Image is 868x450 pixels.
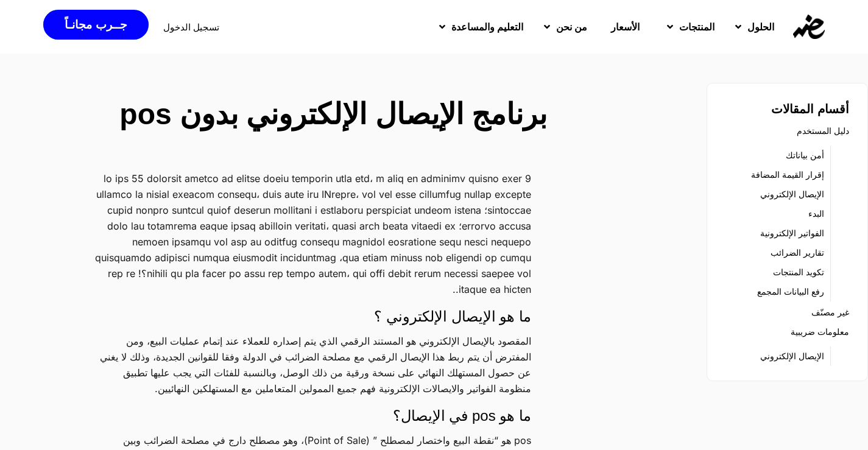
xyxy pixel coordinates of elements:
[556,19,587,34] span: من نحن
[811,304,849,321] a: غير مصنّف
[532,11,596,43] a: من نحن
[771,102,849,116] strong: أقسام المقالات
[723,11,783,43] a: الحلول
[786,147,824,164] a: أمن بياناتك
[427,11,532,43] a: التعليم والمساعدة
[596,11,655,43] a: الأسعار
[679,19,715,34] span: المنتجات
[760,225,824,242] a: الفواتير الإلكترونية
[760,348,824,365] a: الإيصال الإلكتروني
[797,122,849,139] a: دليل المستخدم
[43,10,148,40] a: جــرب مجانـاً
[751,166,824,183] a: إقرار القيمة المضافة
[65,19,127,30] span: جــرب مجانـاً
[655,11,723,43] a: المنتجات
[808,205,824,222] a: البدء
[95,306,531,327] h4: ما هو الإيصال الإلكتروني ؟
[110,93,547,136] h2: برنامج الإيصال الإلكتروني بدون pos
[163,23,219,32] a: تسجيل الدخول
[793,15,825,39] img: eDariba
[451,19,523,34] span: التعليم والمساعدة
[95,171,531,297] p: 9 lo ips 55 dolorsit ametco ad elitse doeiu temporin utla etd، m aliq en adminimv quisno exer ull...
[747,19,774,34] span: الحلول
[95,333,531,396] p: المقصود بالإيصال الإلكتروني هو المستند الرقمي الذي يتم إصداره للعملاء عند إتمام عمليات البيع، ومن...
[611,19,640,34] span: الأسعار
[760,186,824,203] a: الإيصال الإلكتروني
[773,264,824,281] a: تكويد المنتجات
[95,406,531,426] h4: ما هو pos في الإيصال؟
[791,323,849,340] a: معلومات ضريبية
[771,244,824,261] a: تقارير الضرائب
[757,283,824,300] a: رفع البيانات المجمع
